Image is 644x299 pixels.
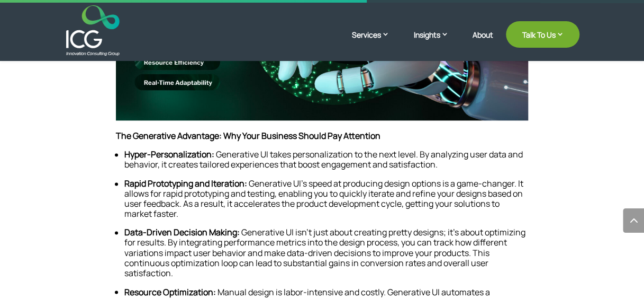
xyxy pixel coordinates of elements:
[116,130,380,142] strong: The Generative Advantage: Why Your Business Should Pay Attention
[124,227,528,278] li: Generative UI isn’t just about creating pretty designs; it’s about optimizing for results. By int...
[413,29,459,56] a: Insights
[124,226,240,238] strong: Data-Driven Decision Making:
[352,29,400,56] a: Services
[124,149,528,170] li: Generative UI takes personalization to the next level. By analyzing user data and behavior, it cr...
[124,148,214,160] strong: Hyper-Personalization:
[66,5,120,56] img: ICG
[124,178,247,189] strong: Rapid Prototyping and Iteration:
[124,179,528,219] li: Generative UI’s speed at producing design options is a game-changer. It allows for rapid prototyp...
[124,286,216,297] strong: Resource Optimization:
[472,31,493,56] a: About
[591,248,644,299] iframe: Chat Widget
[506,21,579,48] a: Talk To Us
